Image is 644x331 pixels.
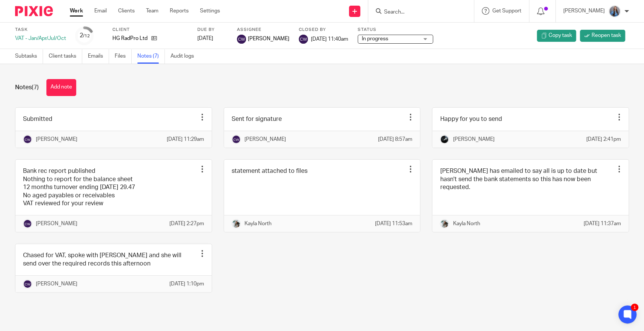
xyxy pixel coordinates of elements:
[15,35,66,42] div: VAT - Jan/Apr/Jul/Oct
[358,27,433,33] label: Status
[244,220,272,227] p: Kayla North
[563,7,605,15] p: [PERSON_NAME]
[453,136,494,143] p: [PERSON_NAME]
[580,30,625,42] a: Reopen task
[23,135,32,144] img: svg%3E
[36,220,77,227] p: [PERSON_NAME]
[167,136,204,143] p: [DATE] 11:29am
[299,27,348,33] label: Closed by
[440,219,449,228] img: Profile%20Photo.png
[378,136,412,143] p: [DATE] 8:57am
[453,220,480,227] p: Kayla North
[83,34,90,38] small: /12
[36,136,77,143] p: [PERSON_NAME]
[169,280,204,288] p: [DATE] 1:10pm
[248,35,289,43] span: [PERSON_NAME]
[146,7,158,15] a: Team
[586,136,621,143] p: [DATE] 2:41pm
[537,30,576,42] a: Copy task
[36,280,77,288] p: [PERSON_NAME]
[118,7,135,15] a: Clients
[584,220,621,227] p: [DATE] 11:37am
[137,49,165,64] a: Notes (7)
[232,135,241,144] img: svg%3E
[299,35,308,44] img: svg%3E
[80,31,90,40] div: 2
[112,27,188,33] label: Client
[549,32,572,39] span: Copy task
[440,135,449,144] img: 1000002122.jpg
[592,32,621,39] span: Reopen task
[115,49,132,64] a: Files
[169,220,204,227] p: [DATE] 2:27pm
[232,219,241,228] img: Profile%20Photo.png
[311,36,348,41] span: [DATE] 11:40am
[46,79,76,96] button: Add note
[49,49,82,64] a: Client tasks
[15,84,39,92] h1: Notes
[375,220,412,227] p: [DATE] 11:53am
[15,6,53,16] img: Pixie
[70,7,83,15] a: Work
[15,49,43,64] a: Subtasks
[631,304,638,311] div: 1
[23,279,32,288] img: svg%3E
[362,36,388,41] span: In progress
[609,5,621,17] img: Amanda-scaled.jpg
[112,35,148,42] p: HG RadPro Ltd
[32,84,39,90] span: (7)
[94,7,107,15] a: Email
[197,27,227,33] label: Due by
[15,27,66,33] label: Task
[88,49,109,64] a: Emails
[237,27,289,33] label: Assignee
[197,35,227,42] div: [DATE]
[23,219,32,228] img: svg%3E
[237,35,246,44] img: svg%3E
[244,136,286,143] p: [PERSON_NAME]
[492,8,521,14] span: Get Support
[170,7,189,15] a: Reports
[171,49,200,64] a: Audit logs
[200,7,220,15] a: Settings
[383,9,451,16] input: Search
